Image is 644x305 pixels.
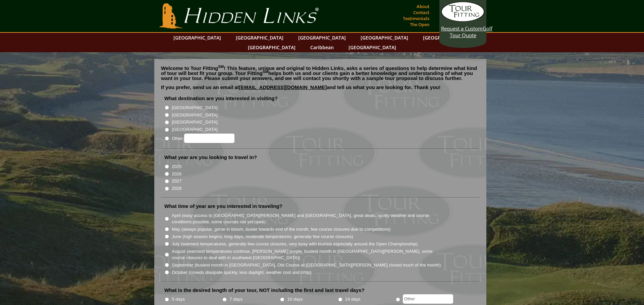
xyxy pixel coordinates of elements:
a: [EMAIL_ADDRESS][DOMAIN_NAME] [239,84,327,90]
label: What is the desired length of your tour, NOT including the first and last travel days? [164,287,365,294]
a: [GEOGRAPHIC_DATA] [345,43,399,52]
a: Contact [412,8,431,17]
a: [GEOGRAPHIC_DATA] [170,33,224,43]
label: Other: [172,134,234,143]
label: [GEOGRAPHIC_DATA] [172,112,217,119]
label: April (easy access to [GEOGRAPHIC_DATA][PERSON_NAME] and [GEOGRAPHIC_DATA], great deals, spotty w... [172,212,441,225]
label: [GEOGRAPHIC_DATA] [172,104,217,111]
label: October (crowds dissipate quickly, less daylight, weather cool and crisp) [172,269,312,276]
label: 2025 [172,163,181,170]
label: June (high season begins, long days, moderate temperatures, generally few course closures) [172,233,353,240]
sup: SM [263,70,268,74]
label: August (warmest temperatures continue, [PERSON_NAME] purple, busiest month in [GEOGRAPHIC_DATA][P... [172,248,441,261]
input: Other: [184,134,234,143]
label: What year are you looking to travel in? [164,154,257,161]
a: [GEOGRAPHIC_DATA] [245,43,299,52]
input: Other [403,294,453,304]
p: Welcome to Tour Fitting ! This feature, unique and original to Hidden Links, asks a series of que... [161,66,480,81]
a: [GEOGRAPHIC_DATA] [420,33,474,43]
label: 10 days [287,296,303,303]
label: 2026 [172,171,181,177]
label: 5 days [172,296,185,303]
sup: SM [218,65,224,69]
span: Request a Custom [441,25,483,32]
label: May (always popular, gorse in bloom, busier towards end of the month, few course closures due to ... [172,226,390,233]
a: [GEOGRAPHIC_DATA] [357,33,412,43]
a: The Open [408,20,431,29]
a: Request a CustomGolf Tour Quote [441,2,485,39]
label: What time of year are you interested in traveling? [164,203,282,210]
label: 14 days [345,296,361,303]
label: What destination are you interested in visiting? [164,95,278,102]
p: If you prefer, send us an email at and tell us what you are looking for. Thank you! [161,85,480,95]
label: [GEOGRAPHIC_DATA] [172,126,217,133]
a: [GEOGRAPHIC_DATA] [232,33,287,43]
a: Testimonials [401,14,431,23]
label: September (busiest month in [GEOGRAPHIC_DATA], Old Course at [GEOGRAPHIC_DATA][PERSON_NAME] close... [172,262,441,269]
label: 2027 [172,178,181,184]
label: 2028 [172,185,181,192]
a: About [415,2,431,11]
label: 7 days [229,296,243,303]
a: Caribbean [307,43,337,52]
label: [GEOGRAPHIC_DATA] [172,119,217,126]
label: July (warmest temperatures, generally few course closures, very busy with tourists especially aro... [172,241,418,247]
a: [GEOGRAPHIC_DATA] [295,33,349,43]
